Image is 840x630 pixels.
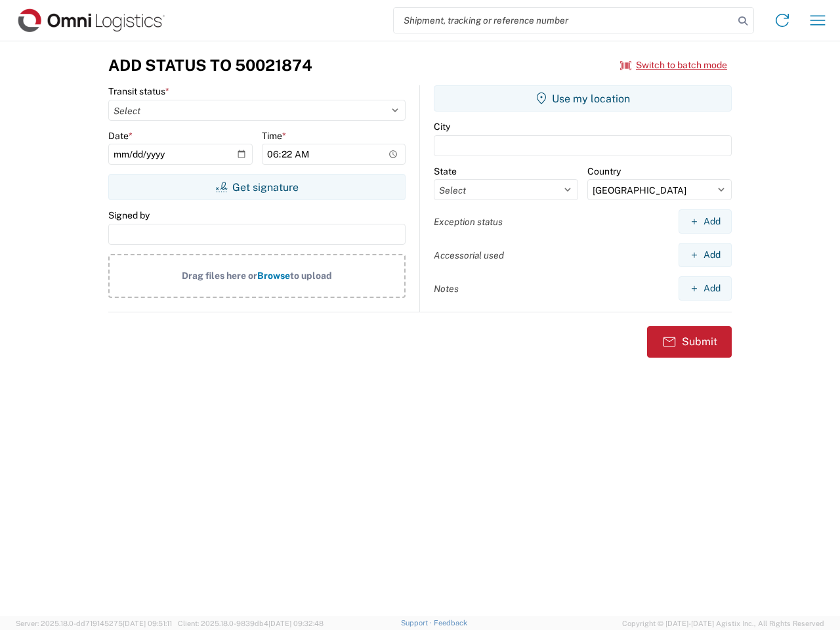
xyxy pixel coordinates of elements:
a: Feedback [434,619,467,627]
input: Shipment, tracking or reference number [394,8,734,33]
label: Transit status [108,85,169,97]
button: Switch to batch mode [620,54,727,76]
span: Browse [257,270,290,281]
label: Country [587,165,621,177]
label: Exception status [434,216,503,228]
a: Support [401,619,434,627]
span: to upload [290,270,332,281]
span: [DATE] 09:32:48 [268,619,324,627]
button: Get signature [108,174,406,200]
label: Accessorial used [434,249,504,261]
label: Notes [434,283,459,295]
span: Client: 2025.18.0-9839db4 [178,619,324,627]
button: Add [679,243,732,267]
h3: Add Status to 50021874 [108,56,312,75]
button: Add [679,276,732,301]
span: Server: 2025.18.0-dd719145275 [16,619,172,627]
label: Time [262,130,286,142]
label: Date [108,130,133,142]
span: Copyright © [DATE]-[DATE] Agistix Inc., All Rights Reserved [622,618,824,629]
label: State [434,165,457,177]
button: Submit [647,326,732,358]
button: Use my location [434,85,732,112]
label: Signed by [108,209,150,221]
label: City [434,121,450,133]
span: Drag files here or [182,270,257,281]
button: Add [679,209,732,234]
span: [DATE] 09:51:11 [123,619,172,627]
